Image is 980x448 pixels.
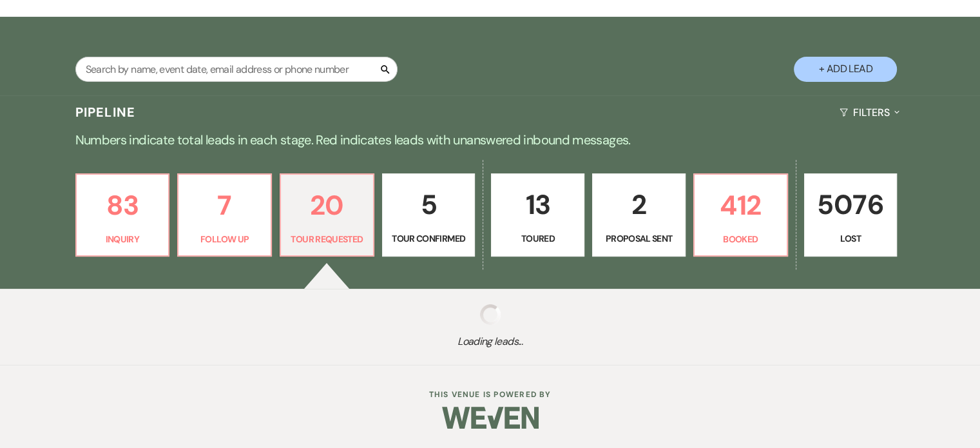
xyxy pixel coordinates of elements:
[280,173,374,257] a: 20Tour Requested
[702,184,779,227] p: 412
[812,231,889,246] p: Lost
[289,184,365,227] p: 20
[186,184,263,227] p: 7
[804,173,898,257] a: 5076Lost
[693,173,788,257] a: 412Booked
[812,183,889,226] p: 5076
[390,231,467,246] p: Tour Confirmed
[834,95,905,130] button: Filters
[702,232,779,246] p: Booked
[600,183,677,226] p: 2
[480,304,501,325] img: loading spinner
[177,173,272,257] a: 7Follow Up
[75,173,170,257] a: 83Inquiry
[794,57,897,82] button: + Add Lead
[390,183,467,226] p: 5
[499,231,576,246] p: Toured
[75,103,136,121] h3: Pipeline
[382,173,476,257] a: 5Tour Confirmed
[592,173,686,257] a: 2Proposal Sent
[491,173,584,257] a: 13Toured
[499,183,576,226] p: 13
[442,395,539,440] img: Weven Logo
[75,57,398,82] input: Search by name, event date, email address or phone number
[26,130,954,150] p: Numbers indicate total leads in each stage. Red indicates leads with unanswered inbound messages.
[49,334,931,349] span: Loading leads...
[84,232,161,246] p: Inquiry
[289,232,365,246] p: Tour Requested
[186,232,263,246] p: Follow Up
[84,184,161,227] p: 83
[600,231,677,246] p: Proposal Sent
